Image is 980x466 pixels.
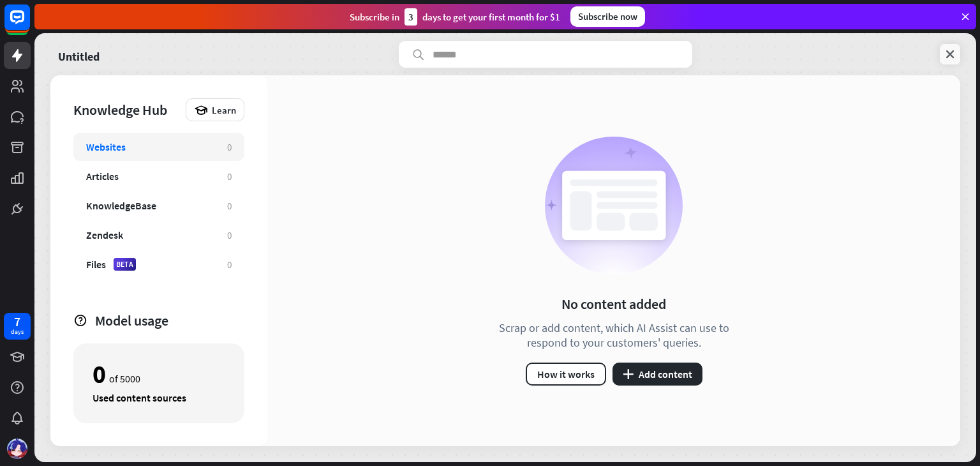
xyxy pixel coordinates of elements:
[570,6,645,27] div: Subscribe now
[10,5,48,43] button: Open LiveChat chat widget
[86,170,119,183] div: Articles
[227,200,232,212] div: 0
[11,327,24,336] div: days
[526,363,606,386] button: How it works
[114,258,136,271] div: BETA
[227,141,232,153] div: 0
[93,363,225,385] div: of 5000
[561,295,666,313] div: No content added
[95,312,244,329] div: Model usage
[227,170,232,183] div: 0
[93,391,225,404] div: Used content sources
[483,320,745,350] div: Scrap or add content, which AI Assist can use to respond to your customers' queries.
[212,104,236,116] span: Learn
[93,363,106,385] div: 0
[86,258,106,271] div: Files
[86,199,156,212] div: KnowledgeBase
[623,369,634,379] i: plus
[4,313,31,340] a: 7 days
[73,101,179,119] div: Knowledge Hub
[58,41,100,68] a: Untitled
[86,229,123,241] div: Zendesk
[227,259,232,271] div: 0
[350,8,560,26] div: Subscribe in days to get your first month for $1
[612,363,702,386] button: plusAdd content
[86,140,126,153] div: Websites
[227,229,232,241] div: 0
[405,8,417,26] div: 3
[14,316,20,327] div: 7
